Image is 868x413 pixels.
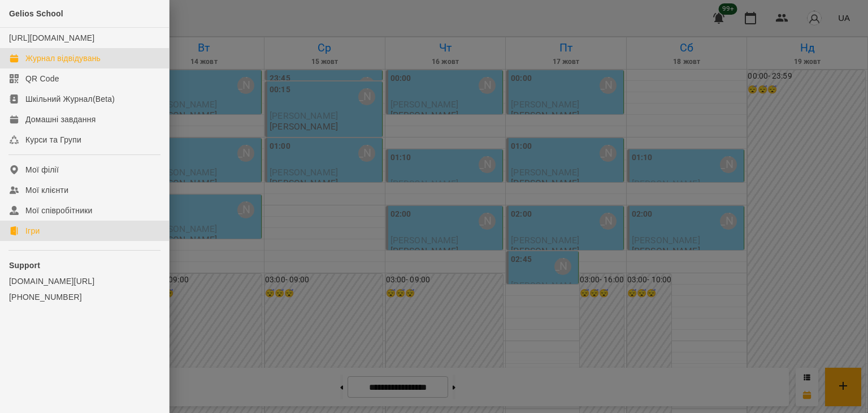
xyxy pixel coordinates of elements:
div: Журнал відвідувань [25,53,101,64]
a: [DOMAIN_NAME][URL] [9,276,160,287]
div: Курси та Групи [25,134,81,145]
div: QR Code [25,73,59,84]
span: Gelios School [9,9,63,18]
p: Support [9,260,160,271]
a: [PHONE_NUMBER] [9,291,160,303]
div: Мої клієнти [25,184,68,196]
div: Мої співробітники [25,205,93,216]
div: Домашні завдання [25,114,96,125]
a: [URL][DOMAIN_NAME] [9,33,94,42]
div: Шкільний Журнал(Beta) [25,93,115,105]
div: Ігри [25,225,40,236]
div: Мої філії [25,164,59,175]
